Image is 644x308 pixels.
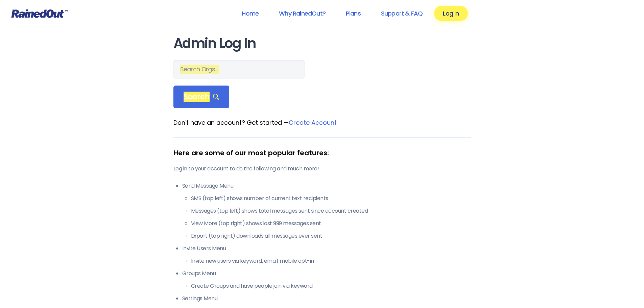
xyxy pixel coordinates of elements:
a: Support & FAQ [372,6,431,21]
li: SMS (top left) shows number of current text recipients [191,194,471,203]
span: Search [184,92,219,102]
li: Groups Menu [182,269,471,290]
li: Invite Users Menu [182,244,471,265]
p: Log in to your account to do the following and much more! [173,165,471,173]
li: Messages (top left) shows total messages sent since account created [191,207,471,215]
a: Why RainedOut? [270,6,334,21]
h1: Admin Log In [173,36,471,51]
li: Create Groups and have people join via keyword [191,282,471,290]
a: Plans [337,6,369,21]
li: Invite new users via keyword, email, mobile opt-in [191,257,471,265]
div: Here are some of our most popular features: [173,148,471,158]
a: Home [233,6,267,21]
li: Send Message Menu [182,182,471,240]
div: Search [173,86,230,109]
li: View More (top right) shows last 999 messages sent [191,219,471,228]
a: Create Account [289,118,337,127]
li: Export (top right) downloads all messages ever sent [191,232,471,240]
input: Search Orgs… [173,60,305,79]
a: Log In [434,6,468,21]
